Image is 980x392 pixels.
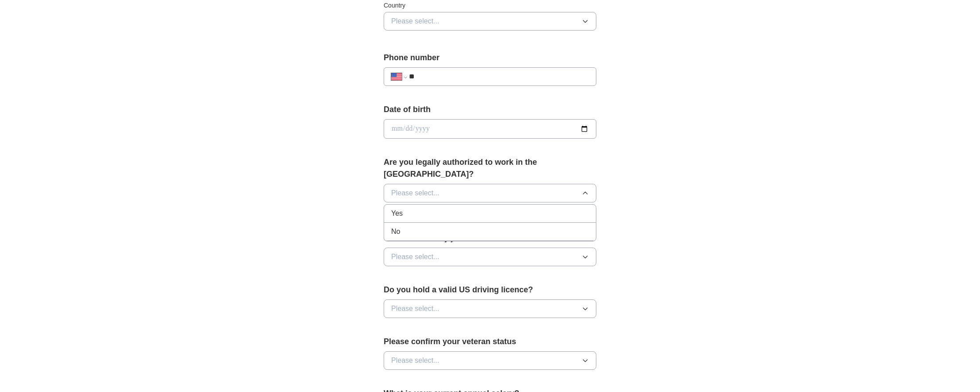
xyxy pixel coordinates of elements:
[384,184,596,202] button: Please select...
[384,52,596,64] label: Phone number
[384,12,596,31] button: Please select...
[384,351,596,370] button: Please select...
[391,355,439,366] span: Please select...
[391,16,439,27] span: Please select...
[391,226,400,237] span: No
[391,188,439,198] span: Please select...
[391,252,439,262] span: Please select...
[384,284,596,296] label: Do you hold a valid US driving licence?
[384,299,596,318] button: Please select...
[391,208,403,219] span: Yes
[384,248,596,266] button: Please select...
[384,1,596,10] label: Country
[384,104,596,116] label: Date of birth
[391,303,439,314] span: Please select...
[384,156,596,180] label: Are you legally authorized to work in the [GEOGRAPHIC_DATA]?
[384,336,596,348] label: Please confirm your veteran status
